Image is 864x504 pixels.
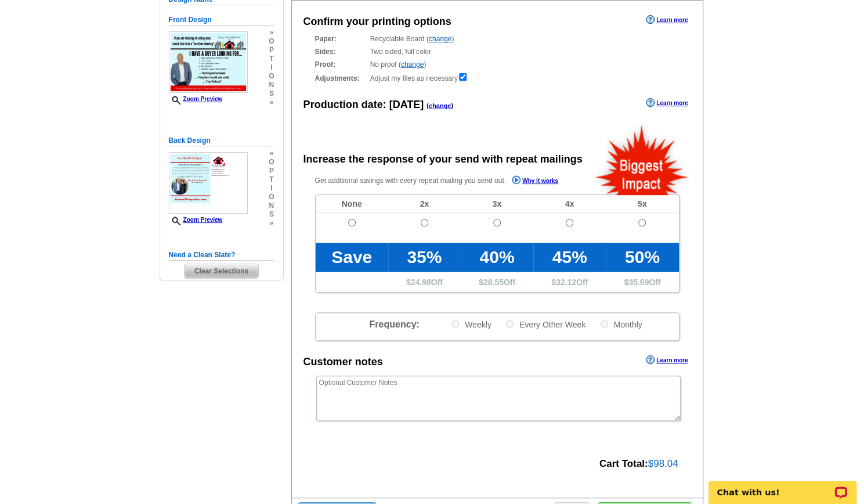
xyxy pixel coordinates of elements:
[315,59,679,70] div: No proof ( )
[169,15,274,26] h5: Front Design
[169,152,248,214] img: small-thumb.jpg
[316,243,388,272] td: Save
[185,264,258,278] span: Clear Selections
[169,96,223,102] a: Zoom Preview
[269,28,274,37] span: »
[269,55,274,63] span: t
[429,102,451,109] a: change
[601,320,608,327] input: Monthly
[599,319,642,330] label: Monthly
[606,195,678,213] td: 5x
[628,278,649,287] span: 35.69
[411,278,431,287] span: 24.98
[169,250,274,261] h5: Need a Clean Slate?
[426,102,453,109] span: ( )
[269,149,274,158] span: »
[512,175,558,188] a: Why it works
[401,60,424,69] a: change
[269,158,274,167] span: o
[505,319,585,330] label: Every Other Week
[315,46,679,57] div: Two sided, full color
[269,98,274,107] span: »
[269,219,274,228] span: »
[606,272,678,292] td: $ Off
[303,97,454,113] div: Production date:
[461,243,533,272] td: 40%
[701,467,864,504] iframe: LiveChat chat widget
[269,89,274,98] span: s
[269,37,274,46] span: o
[646,355,688,365] a: Learn more
[533,195,606,213] td: 4x
[483,278,504,287] span: 28.55
[450,319,491,330] label: Weekly
[303,152,583,167] div: Increase the response of your send with repeat mailings
[169,135,274,146] h5: Back Design
[388,195,461,213] td: 2x
[506,320,514,327] input: Every Other Week
[315,46,367,57] strong: Sides:
[369,319,419,329] span: Frequency:
[556,278,576,287] span: 32.12
[303,14,451,30] div: Confirm your printing options
[315,34,679,44] div: Recyclable Board ( )
[269,72,274,81] span: o
[388,272,461,292] td: $ Off
[269,46,274,55] span: p
[169,31,248,93] img: small-thumb.jpg
[269,184,274,193] span: i
[269,193,274,201] span: o
[388,243,461,272] td: 35%
[461,272,533,292] td: $ Off
[316,195,388,213] td: None
[269,81,274,89] span: n
[429,35,451,43] a: change
[648,458,678,469] span: $98.04
[594,124,690,195] img: biggestImpact.png
[269,175,274,184] span: t
[389,99,424,110] span: [DATE]
[269,201,274,210] span: n
[269,167,274,175] span: p
[646,98,688,107] a: Learn more
[533,272,606,292] td: $ Off
[533,243,606,272] td: 45%
[461,195,533,213] td: 3x
[599,458,648,469] strong: Cart Total:
[303,354,383,370] div: Customer notes
[315,72,679,84] div: Adjust my files as necessary
[315,59,367,70] strong: Proof:
[451,320,459,327] input: Weekly
[169,217,223,223] a: Zoom Preview
[646,15,688,24] a: Learn more
[315,34,367,44] strong: Paper:
[269,63,274,72] span: i
[315,174,583,188] p: Get additional savings with every repeat mailing you send out.
[269,210,274,219] span: s
[606,243,678,272] td: 50%
[315,73,367,84] strong: Adjustments:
